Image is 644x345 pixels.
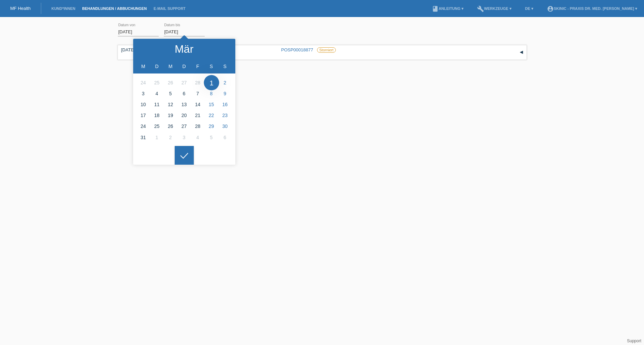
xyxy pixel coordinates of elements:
[10,6,31,11] a: MF Health
[281,47,313,52] a: POSP00018877
[175,44,193,54] div: Mär
[428,6,467,11] a: bookAnleitung ▾
[516,47,527,57] div: auf-/zuklappen
[317,47,336,53] label: Storniert
[522,6,537,11] a: DE ▾
[150,6,189,11] a: E-Mail Support
[48,6,79,11] a: Kund*innen
[627,339,641,343] a: Support
[121,47,148,52] div: [DATE]
[544,6,641,11] a: account_circleSKINIC - Praxis Dr. med. [PERSON_NAME] ▾
[547,5,554,12] i: account_circle
[79,6,150,11] a: Behandlungen / Abbuchungen
[474,6,515,11] a: buildWerkzeuge ▾
[432,5,439,12] i: book
[477,5,484,12] i: build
